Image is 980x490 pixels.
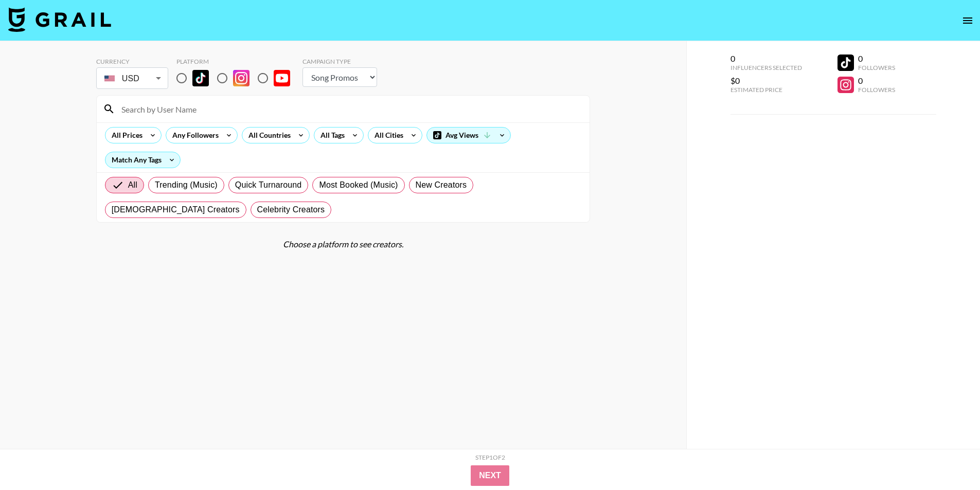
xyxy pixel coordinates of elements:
[96,239,590,249] div: Choose a platform to see creators.
[112,204,240,216] span: [DEMOGRAPHIC_DATA] Creators
[105,128,145,143] div: All Prices
[115,101,583,117] input: Search by User Name
[858,53,895,64] div: 0
[105,152,180,168] div: Match Any Tags
[192,70,209,86] img: TikTok
[242,128,293,143] div: All Countries
[257,204,325,216] span: Celebrity Creators
[96,58,168,65] div: Currency
[730,64,802,71] div: Influencers Selected
[730,86,802,94] div: Estimated Price
[475,453,505,461] div: Step 1 of 2
[319,179,398,191] span: Most Booked (Music)
[235,179,302,191] span: Quick Turnaround
[858,64,895,71] div: Followers
[858,76,895,86] div: 0
[858,86,895,94] div: Followers
[314,128,347,143] div: All Tags
[957,10,978,31] button: open drawer
[471,465,509,486] button: Next
[166,128,221,143] div: Any Followers
[176,58,298,65] div: Platform
[416,179,467,191] span: New Creators
[128,179,137,191] span: All
[730,76,802,86] div: $0
[98,69,166,87] div: USD
[155,179,218,191] span: Trending (Music)
[730,53,802,64] div: 0
[427,128,510,143] div: Avg Views
[274,70,290,86] img: YouTube
[368,128,405,143] div: All Cities
[302,58,377,65] div: Campaign Type
[8,7,111,32] img: Grail Talent
[233,70,250,86] img: Instagram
